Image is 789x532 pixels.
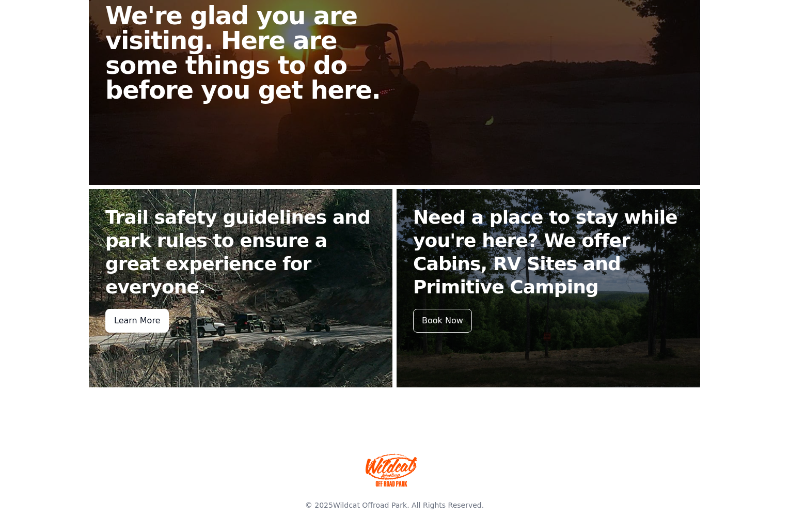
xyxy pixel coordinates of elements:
[333,501,407,509] a: Wildcat Offroad Park
[397,189,700,387] a: Need a place to stay while you're here? We offer Cabins, RV Sites and Primitive Camping Book Now
[105,309,169,333] div: Learn More
[305,501,484,509] span: © 2025 . All Rights Reserved.
[366,453,417,487] img: Wildcat Offroad park
[89,189,392,387] a: Trail safety guidelines and park rules to ensure a great experience for everyone. Learn More
[413,309,472,333] div: Book Now
[413,206,684,299] h2: Need a place to stay while you're here? We offer Cabins, RV Sites and Primitive Camping
[105,3,403,102] h2: We're glad you are visiting. Here are some things to do before you get here.
[105,206,376,299] h2: Trail safety guidelines and park rules to ensure a great experience for everyone.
